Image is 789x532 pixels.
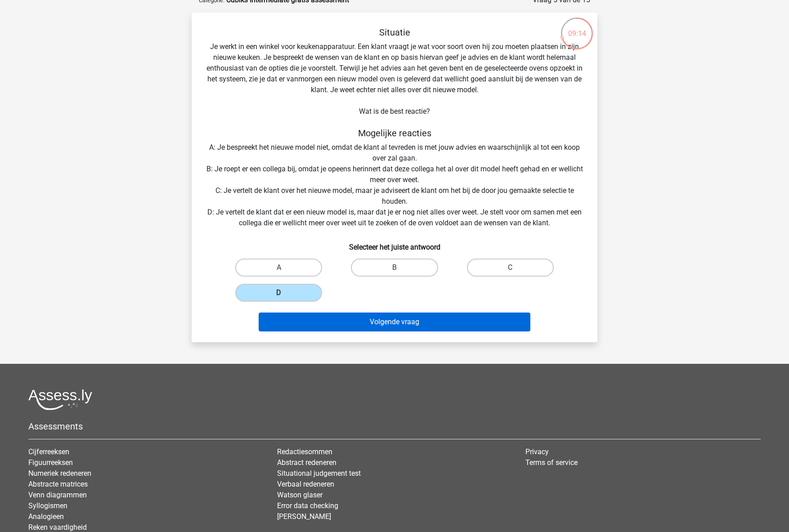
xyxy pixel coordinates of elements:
a: Numeriek redeneren [28,469,91,478]
label: D [235,284,322,302]
a: Verbaal redeneren [277,480,334,488]
a: Abstracte matrices [28,480,88,488]
a: Redactiesommen [277,447,332,456]
a: Venn diagrammen [28,491,87,499]
label: A [235,259,322,277]
h5: Situatie [206,27,583,38]
a: Reken vaardigheid [28,523,87,532]
a: Situational judgement test [277,469,361,478]
a: Error data checking [277,501,338,510]
a: Cijferreeksen [28,447,69,456]
div: Je werkt in een winkel voor keukenapparatuur. Een klant vraagt je wat voor soort oven hij zou moe... [195,27,594,335]
a: Figuurreeksen [28,458,73,467]
h6: Selecteer het juiste antwoord [206,236,583,251]
a: Privacy [525,447,549,456]
img: Assessly logo [28,389,92,410]
a: Abstract redeneren [277,458,336,467]
a: [PERSON_NAME] [277,512,331,521]
button: Volgende vraag [259,313,531,331]
h5: Mogelijke reacties [206,128,583,139]
label: C [467,259,554,277]
div: 09:14 [560,17,594,39]
a: Analogieen [28,512,64,521]
h5: Assessments [28,421,761,432]
a: Syllogismen [28,501,67,510]
a: Watson glaser [277,491,323,499]
a: Terms of service [525,458,578,467]
label: B [351,259,438,277]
